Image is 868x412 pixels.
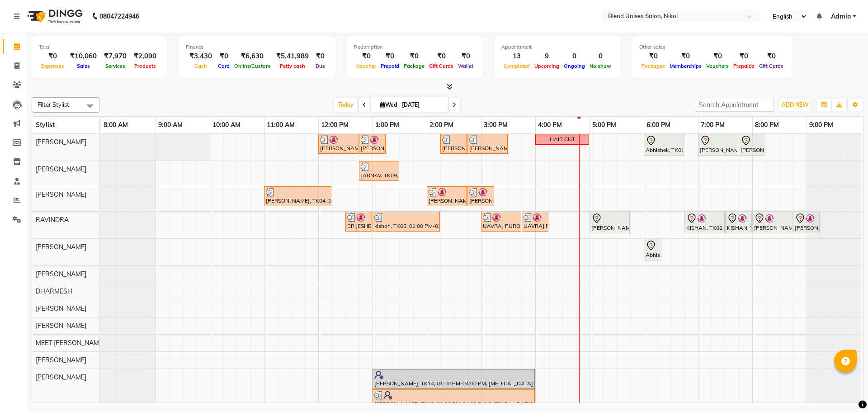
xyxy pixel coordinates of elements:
span: [PERSON_NAME] [36,243,86,251]
a: 9:00 PM [807,118,835,132]
span: [PERSON_NAME] [36,190,86,199]
div: Abhishek, TK01, 06:00 PM-06:20 PM, Threding (Eyebrow/Uperlips/ Chain/Neck/FoeHead/Jawline/SideLock) [645,240,660,259]
input: Search Appointment [695,98,774,112]
span: No show [587,63,613,69]
div: ₹0 [354,51,378,62]
div: [PERSON_NAME], TK02, 07:00 PM-07:45 PM, Hair Cut [DEMOGRAPHIC_DATA] [699,135,737,154]
span: [PERSON_NAME] [36,304,86,313]
span: [PERSON_NAME] [36,270,86,278]
a: 7:00 PM [698,118,727,132]
span: Prepaid [378,63,401,69]
div: ₹0 [216,51,232,62]
a: 5:00 PM [590,118,618,132]
div: kishan, TK05, 01:00 PM-02:15 PM, Hair Cut [DEMOGRAPHIC_DATA],[PERSON_NAME] [373,213,439,230]
div: 0 [561,51,587,62]
a: 3:00 PM [481,118,510,132]
input: 2025-09-03 [399,98,444,112]
div: KISHAN, TK08, 07:30 PM-08:00 PM, [PERSON_NAME] [726,213,751,232]
div: 13 [501,51,532,62]
div: [PERSON_NAME], TK06, 02:00 PM-02:45 PM, Hair Cut [DEMOGRAPHIC_DATA] [428,188,466,205]
span: Gift Cards [757,63,786,69]
a: 2:00 PM [427,118,456,132]
a: 4:00 PM [536,118,564,132]
div: UAVRAJ PUROHIT, TK12, 03:45 PM-04:15 PM, [PERSON_NAME] [523,213,547,230]
span: Expenses [39,63,66,69]
span: Cash [192,63,209,69]
span: Sales [75,63,92,69]
div: [PERSON_NAME], TK02, 07:45 PM-08:15 PM, [PERSON_NAME] [740,135,764,154]
span: Packages [639,63,667,69]
span: Completed [501,63,532,69]
div: ₹5,41,989 [273,51,312,62]
span: [PERSON_NAME] [36,322,86,330]
button: ADD NEW [779,99,811,111]
span: Voucher [354,63,378,69]
div: Other sales [639,43,786,51]
div: Finance [186,43,328,51]
div: [PERSON_NAME], TK11, 02:15 PM-02:45 PM, [PERSON_NAME] [441,135,466,152]
span: Vouchers [704,63,731,69]
span: Ongoing [561,63,587,69]
span: MEET [PERSON_NAME] [36,339,104,347]
span: Package [401,63,427,69]
div: ₹0 [401,51,427,62]
div: KISHAN, TK08, 06:45 PM-07:30 PM, Hair Cut [DEMOGRAPHIC_DATA] [685,213,724,232]
span: Stylist [36,121,55,129]
span: Wed [378,101,399,108]
span: Petty cash [278,63,307,69]
span: [PERSON_NAME] [36,165,86,173]
a: 1:00 PM [373,118,401,132]
span: Today [335,98,357,112]
span: [PERSON_NAME] [36,356,86,364]
a: 11:00 AM [264,118,297,132]
span: Admin [831,12,851,21]
span: [PERSON_NAME] [36,373,86,381]
span: Gift Cards [427,63,456,69]
div: ₹0 [456,51,476,62]
div: 9 [532,51,561,62]
span: ADD NEW [782,101,808,108]
span: Services [103,63,127,69]
div: Total [39,43,160,51]
div: ₹0 [639,51,667,62]
span: Card [216,63,232,69]
div: [PERSON_NAME], TK06, 02:45 PM-03:15 PM, [PERSON_NAME] [468,188,493,205]
span: Upcoming [532,63,561,69]
span: Wallet [456,63,476,69]
div: JARNAV, TK09, 12:45 PM-01:30 PM, Hair Cut [DEMOGRAPHIC_DATA] [360,162,398,180]
div: [PERSON_NAME], TK04, 11:00 AM-12:15 PM, Hair Cut [DEMOGRAPHIC_DATA],[PERSON_NAME] [265,188,330,205]
b: 08047224946 [99,4,139,29]
div: ₹0 [312,51,328,62]
a: 8:00 PM [753,118,781,132]
div: ₹0 [667,51,704,62]
div: Appointment [501,43,613,51]
div: ₹2,090 [130,51,160,62]
a: 12:00 PM [319,118,351,132]
span: Memberships [667,63,704,69]
div: ₹3,430 [186,51,216,62]
a: 10:00 AM [210,118,243,132]
a: 9:00 AM [156,118,185,132]
div: ₹10,060 [66,51,100,62]
a: 8:00 AM [101,118,130,132]
span: DHARMESH [36,287,72,295]
div: [PERSON_NAME], TK13, 01:00 PM-04:00 PM, [MEDICAL_DATA] Medium [373,391,534,408]
div: [PERSON_NAME], TK03, 12:45 PM-01:15 PM, [PERSON_NAME] [360,135,385,152]
div: [PERSON_NAME], TK15, 08:00 PM-08:45 PM, Hair Cut [DEMOGRAPHIC_DATA] [753,213,792,232]
div: Redemption [354,43,476,51]
img: logo [23,4,85,29]
div: ₹7,970 [100,51,130,62]
span: [PERSON_NAME] [36,138,86,146]
div: Abhishek, TK01, 06:00 PM-06:45 PM, Hair Cut [DEMOGRAPHIC_DATA] [645,135,683,154]
span: Due [313,63,327,69]
span: Prepaids [731,63,757,69]
div: ₹0 [731,51,757,62]
span: Filter Stylist [38,101,69,108]
div: ₹0 [704,51,731,62]
div: ₹0 [757,51,786,62]
div: ₹0 [378,51,401,62]
div: [PERSON_NAME], TK15, 08:45 PM-09:15 PM, [PERSON_NAME] [794,213,819,232]
div: HAIR CUT [550,135,575,143]
div: BRIJESHBHAI, TK07, 12:30 PM-01:00 PM, [PERSON_NAME] [346,213,371,230]
span: RAVINDRA [36,216,69,224]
